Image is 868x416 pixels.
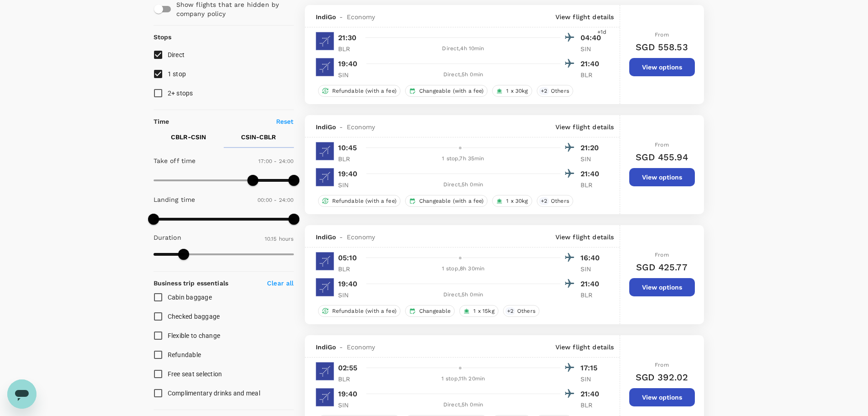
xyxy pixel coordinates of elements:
div: Changeable [405,305,455,317]
span: + 2 [539,197,549,205]
span: Complimentary drinks and meal [168,390,260,397]
iframe: Button to launch messaging window [7,379,36,409]
p: 16:40 [580,253,603,263]
div: Refundable (with a fee) [318,305,401,317]
p: SIN [338,180,361,190]
span: Direct [168,51,185,58]
span: IndiGo [316,12,336,21]
span: +1d [597,28,606,37]
p: 17:15 [580,363,603,374]
span: 17:00 - 24:00 [258,158,294,164]
button: View options [629,58,695,76]
p: 19:40 [338,169,358,179]
span: - [336,122,346,132]
div: Refundable (with a fee) [318,195,401,207]
span: Economy [347,232,375,242]
h6: SGD 425.77 [636,260,688,274]
p: 02:55 [338,363,358,374]
h6: SGD 392.02 [636,370,688,384]
strong: Stops [154,33,172,41]
div: 1 stop , 11h 20min [366,374,560,384]
div: Direct , 5h 0min [366,70,560,79]
p: BLR [580,70,603,79]
p: View flight details [555,122,614,132]
p: 19:40 [338,279,358,290]
span: Others [514,307,539,315]
p: 21:40 [580,58,603,69]
p: SIN [580,264,603,274]
h6: SGD 558.53 [636,40,688,54]
p: 21:40 [580,279,603,290]
p: SIN [580,44,603,53]
img: 6E [316,58,334,76]
p: 21:30 [338,32,357,43]
p: 05:10 [338,253,357,263]
span: Flexible to change [168,332,221,339]
p: View flight details [555,232,614,242]
span: Checked baggage [168,313,220,320]
span: IndiGo [316,122,336,132]
span: 1 x 30kg [503,197,531,205]
span: From [655,362,669,368]
div: Changeable (with a fee) [405,85,488,97]
span: 10.15 hours [265,236,294,242]
p: BLR [580,180,603,190]
p: Reset [276,117,294,126]
span: + 2 [505,307,515,315]
p: Duration [154,233,181,242]
p: 10:45 [338,142,357,153]
span: Refundable (with a fee) [329,87,400,95]
button: View options [629,388,695,406]
p: SIN [338,290,361,300]
img: 6E [316,32,334,50]
span: Refundable [168,351,201,358]
div: Changeable (with a fee) [405,195,488,207]
p: Time [154,117,169,126]
span: IndiGo [316,232,336,242]
p: 19:40 [338,58,358,69]
p: BLR [338,154,361,163]
button: View options [629,168,695,186]
p: SIN [338,400,361,410]
p: CSIN - CBLR [241,132,276,142]
span: Refundable (with a fee) [329,197,400,205]
img: 6E [316,142,334,160]
span: 1 stop [168,70,186,78]
img: 6E [316,252,334,270]
span: From [655,32,669,38]
p: SIN [580,374,603,384]
p: 19:40 [338,389,358,400]
span: Others [547,197,573,205]
p: 21:40 [580,389,603,400]
p: Landing time [154,195,195,204]
p: Clear all [267,279,293,288]
span: - [336,232,346,242]
img: 6E [316,388,334,406]
img: 6E [316,168,334,186]
p: Take off time [154,156,196,165]
span: Changeable (with a fee) [416,197,487,205]
span: Changeable [416,307,455,315]
div: Direct , 4h 10min [366,44,560,53]
span: 1 x 30kg [503,87,531,95]
span: IndiGo [316,342,336,352]
span: Cabin baggage [168,294,212,301]
button: View options [629,278,695,296]
div: Direct , 5h 0min [366,180,560,190]
span: + 2 [539,87,549,95]
div: 1 stop , 7h 35min [366,154,560,163]
p: BLR [338,44,361,53]
span: From [655,142,669,148]
div: 1 x 30kg [492,85,532,97]
div: Refundable (with a fee) [318,85,401,97]
div: Direct , 5h 0min [366,290,560,300]
img: 6E [316,362,334,380]
span: Economy [347,12,375,21]
div: +2Others [503,305,539,317]
span: Economy [347,342,375,352]
p: View flight details [555,12,614,21]
div: Direct , 5h 0min [366,400,560,410]
span: - [336,342,346,352]
span: 1 x 15kg [470,307,498,315]
p: SIN [580,154,603,163]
